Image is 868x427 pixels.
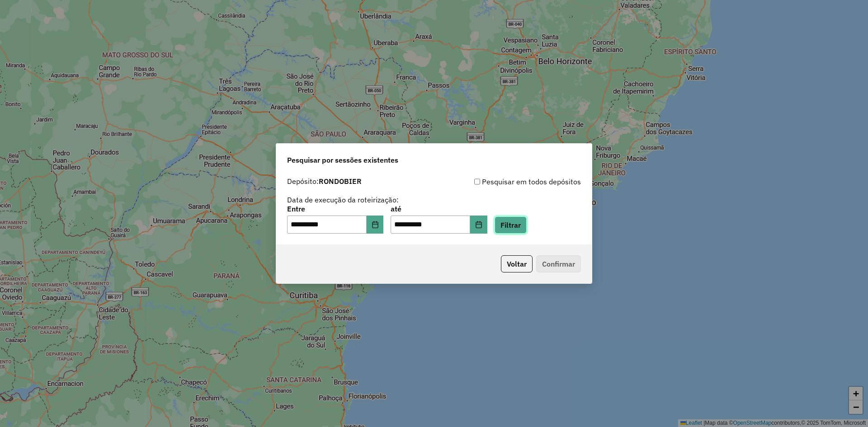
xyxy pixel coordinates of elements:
label: Data de execução da roteirização: [287,194,399,205]
strong: RONDOBIER [319,177,362,186]
div: Pesquisar em todos depósitos [434,176,581,187]
label: até [391,203,487,214]
span: Pesquisar por sessões existentes [287,155,398,165]
label: Entre [287,203,383,214]
button: Choose Date [470,216,487,234]
button: Voltar [501,255,533,272]
button: Choose Date [367,216,384,234]
label: Depósito: [287,176,362,187]
button: Filtrar [495,216,527,234]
